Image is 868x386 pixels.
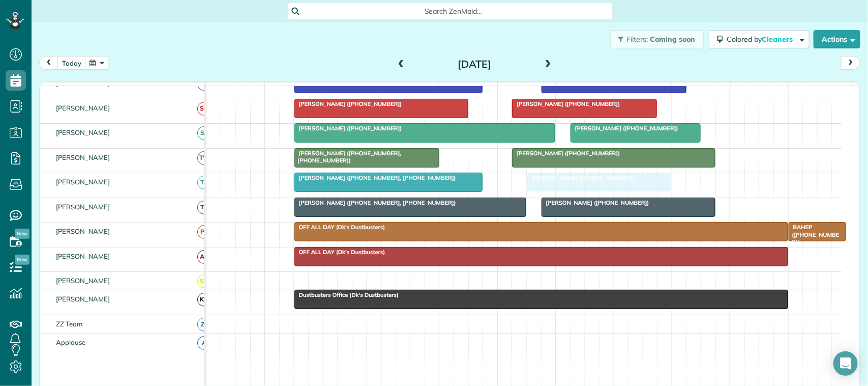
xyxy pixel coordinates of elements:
[841,56,860,70] button: next
[614,85,632,93] span: 2pm
[323,85,342,93] span: 9am
[54,104,112,112] span: [PERSON_NAME]
[727,35,796,44] span: Colored by
[15,229,29,239] span: New
[54,227,112,235] span: [PERSON_NAME]
[197,318,211,332] span: ZT
[197,151,211,165] span: TW
[197,250,211,264] span: AK
[54,252,112,260] span: [PERSON_NAME]
[294,249,386,256] span: OFF ALL DAY (Dk's Dustbusters)
[709,30,810,48] button: Colored byCleaners
[54,295,112,303] span: [PERSON_NAME]
[54,203,112,211] span: [PERSON_NAME]
[833,351,858,376] div: Open Intercom Messenger
[627,35,648,44] span: Filters:
[265,85,284,93] span: 8am
[294,125,403,132] span: [PERSON_NAME] ([PHONE_NUMBER])
[197,274,211,288] span: SH
[197,176,211,189] span: TP
[294,199,457,206] span: [PERSON_NAME] ([PHONE_NUMBER], [PHONE_NUMBER])
[541,199,650,206] span: [PERSON_NAME] ([PHONE_NUMBER])
[294,174,457,181] span: [PERSON_NAME] ([PHONE_NUMBER], [PHONE_NUMBER])
[650,35,696,44] span: Coming soon
[294,100,403,107] span: [PERSON_NAME] ([PHONE_NUMBER])
[526,174,635,181] span: [PERSON_NAME] ([PHONE_NUMBER])
[498,85,520,93] span: 12pm
[197,126,211,140] span: SP
[381,85,404,93] span: 10am
[54,153,112,161] span: [PERSON_NAME]
[762,35,794,44] span: Cleaners
[197,201,211,214] span: TD
[197,225,211,239] span: PB
[512,100,620,107] span: [PERSON_NAME] ([PHONE_NUMBER])
[411,59,538,70] h2: [DATE]
[54,128,112,136] span: [PERSON_NAME]
[197,102,211,116] span: SM
[556,85,574,93] span: 1pm
[294,291,399,298] span: Dustbusters Office (Dk's Dustbusters)
[788,224,840,245] span: BAHEP ([PHONE_NUMBER])
[814,30,860,48] button: Actions
[294,224,386,231] span: OFF ALL DAY (Dk's Dustbusters)
[54,178,112,186] span: [PERSON_NAME]
[439,85,462,93] span: 11am
[512,150,620,157] span: [PERSON_NAME] ([PHONE_NUMBER])
[54,320,84,328] span: ZZ Team
[197,293,211,307] span: KN
[54,277,112,285] span: [PERSON_NAME]
[731,85,749,93] span: 4pm
[57,56,86,70] button: today
[570,125,679,132] span: [PERSON_NAME] ([PHONE_NUMBER])
[789,85,806,93] span: 5pm
[15,255,29,265] span: New
[206,85,225,93] span: 7am
[672,85,690,93] span: 3pm
[39,56,58,70] button: prev
[54,338,87,346] span: Applause
[294,150,402,164] span: [PERSON_NAME] ([PHONE_NUMBER], [PHONE_NUMBER])
[197,336,211,350] span: A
